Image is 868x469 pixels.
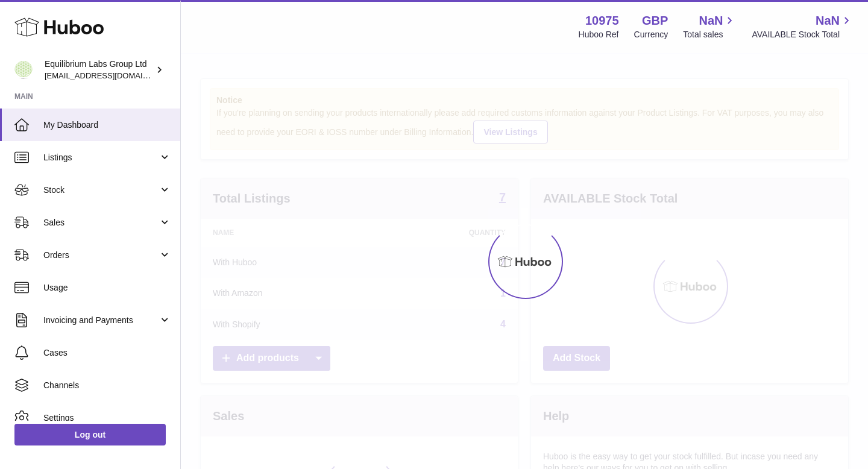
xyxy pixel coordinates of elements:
[683,13,737,40] a: NaN Total sales
[43,152,159,163] span: Listings
[43,282,171,294] span: Usage
[642,13,668,29] strong: GBP
[752,13,854,40] a: NaN AVAILABLE Stock Total
[634,29,668,40] div: Currency
[43,119,171,131] span: My Dashboard
[816,13,840,29] span: NaN
[43,315,159,326] span: Invoicing and Payments
[683,29,737,40] span: Total sales
[43,347,171,359] span: Cases
[14,61,33,79] img: huboo@equilibriumlabs.com
[45,58,153,81] div: Equilibrium Labs Group Ltd
[752,29,854,40] span: AVAILABLE Stock Total
[43,217,159,228] span: Sales
[699,13,723,29] span: NaN
[45,71,177,80] span: [EMAIL_ADDRESS][DOMAIN_NAME]
[43,184,159,196] span: Stock
[43,412,171,424] span: Settings
[14,424,166,445] a: Log out
[43,380,171,391] span: Channels
[43,250,159,261] span: Orders
[579,29,619,40] div: Huboo Ref
[585,13,619,29] strong: 10975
